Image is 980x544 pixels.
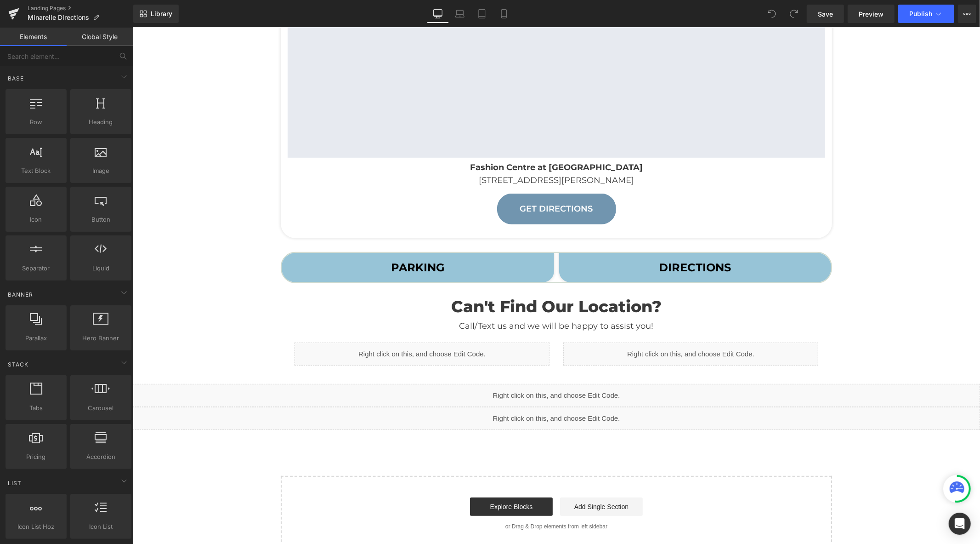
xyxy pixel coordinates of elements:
a: Add Single Section [427,470,510,488]
span: Row [8,117,64,127]
span: Accordion [73,452,129,462]
span: Base [7,74,25,83]
span: Publish [909,10,932,17]
span: Carousel [73,403,129,413]
span: Tabs [8,403,64,413]
h1: Can't Find Our Location? [155,269,692,289]
span: Text Block [8,166,64,176]
span: Stack [7,360,29,369]
div: Open Intercom Messenger [949,513,971,535]
button: More [958,5,976,23]
a: Desktop [427,5,449,23]
a: Preview [848,5,895,23]
span: Icon List [73,522,129,532]
a: New Library [133,5,179,23]
a: Laptop [449,5,471,23]
strong: PARKING [258,233,312,246]
span: Pricing [8,452,64,462]
span: Hero Banner [73,333,129,343]
button: Undo [763,5,781,23]
span: Library [151,10,172,18]
span: [STREET_ADDRESS][PERSON_NAME] [346,148,501,158]
button: Publish [898,5,954,23]
a: Explore Blocks [337,470,420,488]
p: or Drag & Drop elements from left sidebar [163,496,685,502]
span: List [7,479,23,487]
span: Save [818,9,833,19]
span: Icon List Hoz [8,522,64,532]
span: Separator [8,263,64,273]
span: Button [73,215,129,224]
span: Minarelle Directions [28,14,89,21]
span: Liquid [73,263,129,273]
button: Redo [785,5,803,23]
a: Landing Pages [28,5,133,12]
span: Get Directions [387,175,460,188]
a: Global Style [67,28,133,46]
strong: DIRECTIONS [526,233,598,246]
a: Get Directions [364,166,483,197]
a: Tablet [471,5,493,23]
span: Preview [859,9,884,19]
span: Call/Text us and we will be happy to assist you! [327,293,521,303]
span: Parallax [8,333,64,343]
span: Icon [8,215,64,224]
b: Fashion Centre at [GEOGRAPHIC_DATA] [337,135,510,145]
span: Heading [73,117,129,127]
span: Banner [7,290,34,299]
a: Mobile [493,5,515,23]
span: Image [73,166,129,176]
